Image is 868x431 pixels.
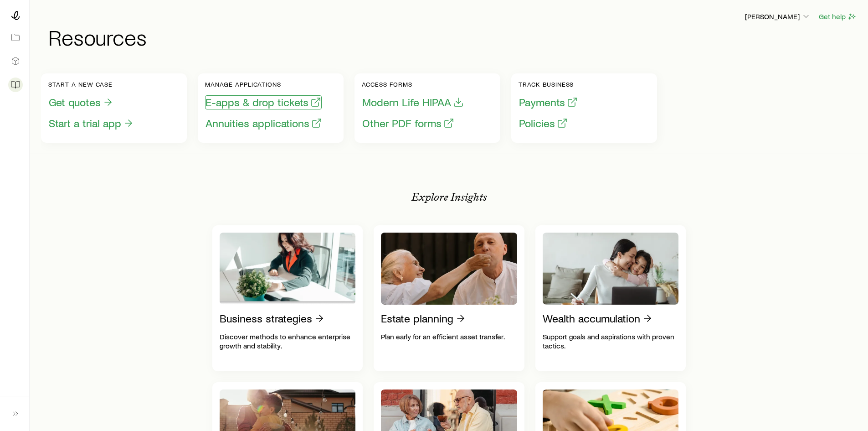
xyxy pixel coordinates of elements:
p: Business strategies [220,312,312,325]
p: Estate planning [381,312,453,325]
p: Access forms [362,81,464,88]
button: Get quotes [48,95,114,109]
button: Annuities applications [205,116,323,130]
p: Discover methods to enhance enterprise growth and stability. [220,332,356,350]
button: Payments [519,95,578,109]
a: Estate planningPlan early for an efficient asset transfer. [374,225,524,371]
p: Explore Insights [411,191,487,203]
p: Start a new case [48,81,134,88]
p: [PERSON_NAME] [745,12,811,21]
p: Track business [519,81,578,88]
p: Plan early for an efficient asset transfer. [381,332,517,341]
a: Business strategiesDiscover methods to enhance enterprise growth and stability. [212,225,363,371]
button: Start a trial app [48,116,134,130]
a: Wealth accumulationSupport goals and aspirations with proven tactics. [535,225,686,371]
button: Modern Life HIPAA [362,95,464,109]
button: Get help [818,11,857,22]
button: Policies [519,116,568,130]
h1: Resources [48,26,857,48]
p: Support goals and aspirations with proven tactics. [543,332,679,350]
img: Wealth accumulation [543,233,679,305]
button: [PERSON_NAME] [745,11,811,22]
img: Estate planning [381,233,517,305]
button: E-apps & drop tickets [205,95,322,109]
p: Wealth accumulation [543,312,640,325]
button: Other PDF forms [362,116,455,130]
p: Manage applications [205,81,323,88]
img: Business strategies [220,233,356,305]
